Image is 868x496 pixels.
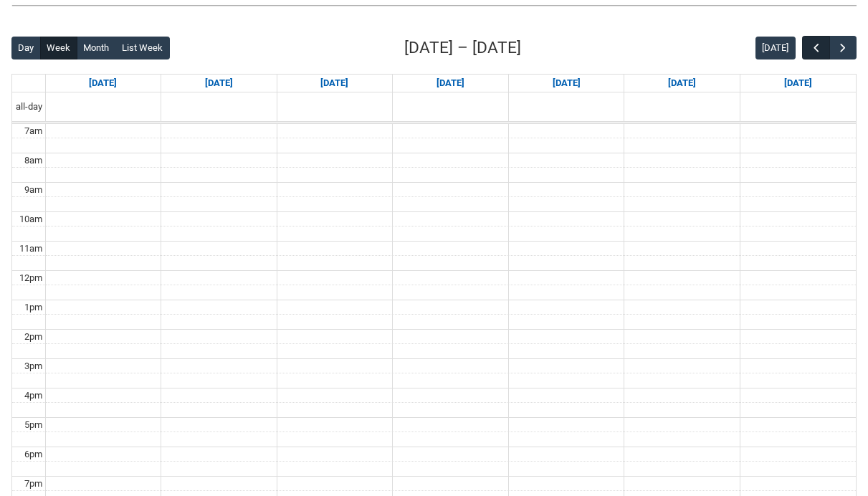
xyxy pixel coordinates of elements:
[22,447,45,462] div: 6pm
[202,75,236,92] a: Go to September 8, 2025
[16,271,45,285] div: 12pm
[318,75,351,92] a: Go to September 9, 2025
[22,477,45,491] div: 7pm
[22,388,45,403] div: 4pm
[434,75,467,92] a: Go to September 10, 2025
[550,75,583,92] a: Go to September 11, 2025
[22,183,45,197] div: 9am
[16,242,45,256] div: 11am
[40,37,77,59] button: Week
[13,100,45,114] span: all-day
[22,124,45,138] div: 7am
[22,153,45,168] div: 8am
[22,359,45,373] div: 3pm
[16,212,45,226] div: 10am
[22,418,45,432] div: 5pm
[755,37,796,59] button: [DATE]
[802,36,829,59] button: Previous Week
[11,37,41,59] button: Day
[404,36,521,60] h2: [DATE] – [DATE]
[115,37,170,59] button: List Week
[77,37,116,59] button: Month
[829,36,857,59] button: Next Week
[86,75,120,92] a: Go to September 7, 2025
[665,75,699,92] a: Go to September 12, 2025
[22,330,45,344] div: 2pm
[781,75,815,92] a: Go to September 13, 2025
[22,300,45,315] div: 1pm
